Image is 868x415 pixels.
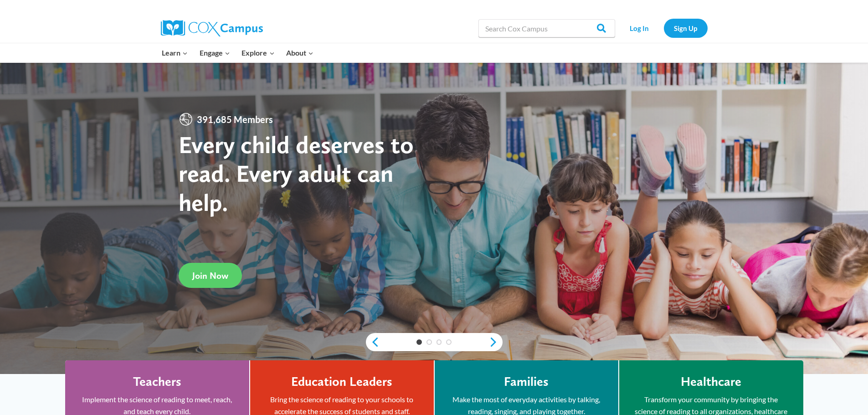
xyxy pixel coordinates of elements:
[504,374,549,389] h4: Families
[291,374,392,389] h4: Education Leaders
[179,263,242,288] a: Join Now
[156,43,319,62] nav: Primary Navigation
[426,339,432,345] a: 2
[446,339,452,345] a: 4
[620,19,659,37] a: Log In
[366,337,380,348] a: previous
[489,337,503,348] a: next
[366,333,503,351] div: content slider buttons
[681,374,741,389] h4: Healthcare
[241,47,274,59] span: Explore
[200,47,230,59] span: Engage
[133,374,181,389] h4: Teachers
[437,339,442,345] a: 3
[286,47,313,59] span: About
[161,20,263,36] img: Cox Campus
[162,47,188,59] span: Learn
[416,339,422,345] a: 1
[664,19,708,37] a: Sign Up
[478,19,615,37] input: Search Cox Campus
[179,130,414,217] strong: Every child deserves to read. Every adult can help.
[193,112,277,127] span: 391,685 Members
[620,19,708,37] nav: Secondary Navigation
[192,270,228,281] span: Join Now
